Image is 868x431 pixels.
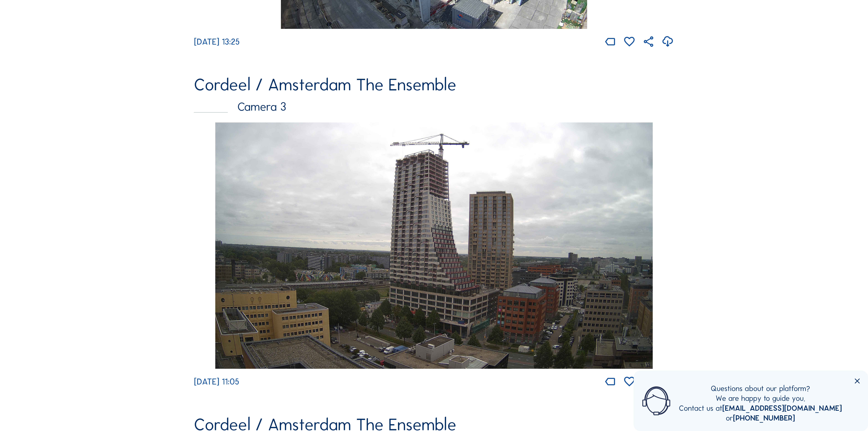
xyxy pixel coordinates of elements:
[194,76,674,93] div: Cordeel / Amsterdam The Ensemble
[679,403,842,413] div: Contact us at
[194,376,239,387] span: [DATE] 11:05
[679,413,842,423] div: or
[215,122,653,369] img: Image
[722,404,842,413] a: [EMAIL_ADDRESS][DOMAIN_NAME]
[194,37,240,47] span: [DATE] 13:25
[642,384,670,418] img: operator
[679,384,842,393] div: Questions about our platform?
[733,413,795,423] a: [PHONE_NUMBER]
[679,393,842,403] div: We are happy to guide you.
[194,101,674,113] div: Camera 3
